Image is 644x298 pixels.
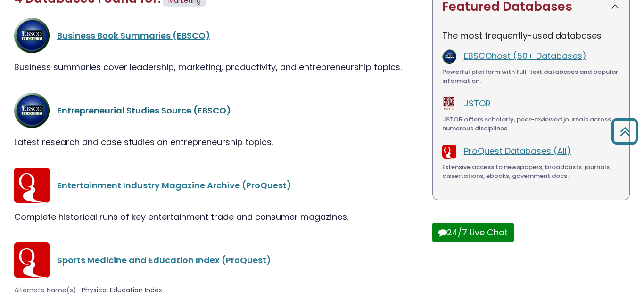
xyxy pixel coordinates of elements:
[57,30,210,41] a: Business Book Summaries (EBSCO)
[57,105,231,116] a: Entrepreneurial Studies Source (EBSCO)
[464,50,586,62] a: EBSCOhost (50+ Databases)
[14,285,78,295] span: Alternate Name(s):
[14,136,421,148] div: Latest research and case studies on entrepreneurship topics.
[14,61,421,73] div: Business summaries cover leadership, marketing, productivity, and entrepreneurship topics.
[82,285,162,295] span: Physical Education Index
[442,29,620,42] p: The most frequently-used databases
[14,210,421,223] div: Complete historical runs of key entertainment trade and consumer magazines.
[57,179,291,191] a: Entertainment Industry Magazine Archive (ProQuest)
[442,115,620,133] div: JSTOR offers scholarly, peer-reviewed journals across numerous disciplines.
[464,145,571,157] a: ProQuest Databases (All)
[432,223,514,242] button: 24/7 Live Chat
[442,67,620,86] div: Powerful platform with full-text databases and popular information.
[464,97,491,109] a: JSTOR
[608,122,642,140] a: Back to Top
[442,162,620,181] div: Extensive access to newspapers, broadcasts, journals, dissertations, ebooks, government docs.
[57,254,271,266] a: Sports Medicine and Education Index (ProQuest)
